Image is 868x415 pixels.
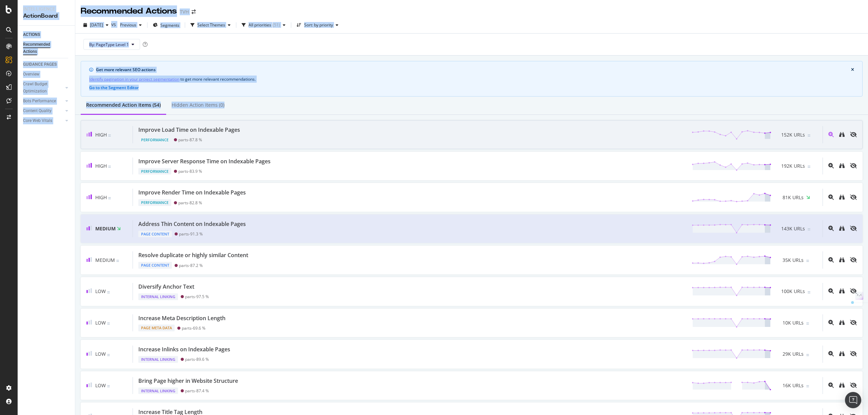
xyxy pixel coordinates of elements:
button: [DATE] [81,20,111,30]
div: Improve Server Response Time on Indexable Pages [138,158,271,165]
div: binoculars [839,382,845,388]
a: binoculars [839,194,845,201]
span: By: PageType Level 1 [89,42,129,47]
div: parts - 82.8 % [178,200,202,205]
span: High [95,163,107,169]
div: binoculars [839,257,845,263]
a: Overview [23,71,70,78]
span: 143K URLs [781,225,805,232]
div: magnifying-glass-plus [828,257,834,263]
button: Sort: by priority [294,20,341,30]
div: parts - 69.6 % [182,326,205,331]
div: Hidden Action Items (0) [172,102,224,108]
div: Improve Render Time on Indexable Pages [138,189,246,196]
span: Low [95,382,106,389]
div: GUIDANCE PAGES [23,61,57,68]
div: parts - 89.6 % [185,357,209,362]
span: 2025 Oct. 8th [90,22,103,28]
img: Equal [806,354,809,356]
div: magnifying-glass-plus [828,288,834,294]
span: Low [95,319,106,326]
div: ACTIONS [23,31,40,38]
button: Previous [117,20,144,30]
img: Equal [116,260,119,262]
img: Equal [808,134,810,137]
div: Bots Performance [23,98,56,105]
a: binoculars [839,288,845,294]
div: Resolve duplicate or highly similar Content [138,251,248,259]
img: Equal [808,228,810,230]
div: parts - 87.2 % [179,263,203,268]
div: Crawl Budget Optimization [23,81,59,95]
div: binoculars [839,194,845,200]
span: Medium [95,225,116,232]
div: eye-slash [850,257,857,263]
div: Performance [138,168,171,175]
div: eye-slash [850,320,857,325]
div: eye-slash [850,194,857,200]
span: Previous [117,22,136,28]
a: ACTIONS [23,31,70,38]
div: All priorities [249,23,271,27]
span: 152K URLs [781,131,805,138]
div: Page Content [138,262,172,269]
img: Equal [107,354,110,356]
div: binoculars [839,288,845,294]
div: eye-slash [850,382,857,388]
div: magnifying-glass-plus [828,194,834,200]
a: binoculars [839,351,845,357]
button: Go to the Segment Editor [89,85,139,90]
div: binoculars [839,320,845,325]
span: 29K URLs [783,351,804,357]
a: Content Quality [23,107,63,115]
div: Diversify Anchor Text [138,283,194,291]
div: parts - 87.8 % [178,137,202,142]
div: eye-slash [850,163,857,168]
div: binoculars [839,132,845,137]
div: magnifying-glass-plus [828,320,834,325]
a: GUIDANCE PAGES [23,61,70,68]
div: parts - 91.3 % [179,231,203,236]
div: Recommended Action Items (54) [86,102,161,108]
span: 10K URLs [783,319,804,326]
div: Recommended Actions [23,41,64,55]
div: to get more relevant recommendations . [89,76,854,83]
button: Select Themes [188,20,233,30]
span: 100K URLs [781,288,805,295]
div: ActionBoard [23,12,70,20]
a: binoculars [839,163,845,169]
a: binoculars [839,257,845,263]
img: Equal [108,197,111,199]
div: Content Quality [23,107,52,115]
div: Intelligence [23,5,70,12]
div: Overview [23,71,39,78]
div: Performance [138,137,171,143]
a: Bots Performance [23,98,63,105]
img: Equal [108,166,111,168]
div: info banner [81,61,863,97]
div: eye-slash [850,132,857,137]
img: Equal [806,260,809,262]
div: parts - 97.5 % [185,294,209,299]
img: Equal [108,134,111,137]
div: Increase Meta Description Length [138,314,225,322]
span: 192K URLs [781,163,805,169]
img: Equal [806,323,809,325]
div: Sort: by priority [304,23,333,27]
img: Equal [107,385,110,387]
div: binoculars [839,351,845,356]
div: Internal Linking [138,293,178,300]
div: TVH [180,8,189,15]
div: binoculars [839,226,845,231]
div: Improve Load Time on Indexable Pages [138,126,240,134]
div: Page Meta Data [138,325,175,331]
div: parts - 87.4 % [185,388,209,393]
div: magnifying-glass-plus [828,163,834,168]
img: Equal [107,291,110,293]
span: Segments [160,22,179,28]
img: Equal [808,166,810,168]
div: ( 51 ) [273,23,280,27]
div: magnifying-glass-plus [828,382,834,388]
span: 81K URLs [783,194,804,201]
div: Open Intercom Messenger [845,392,861,408]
